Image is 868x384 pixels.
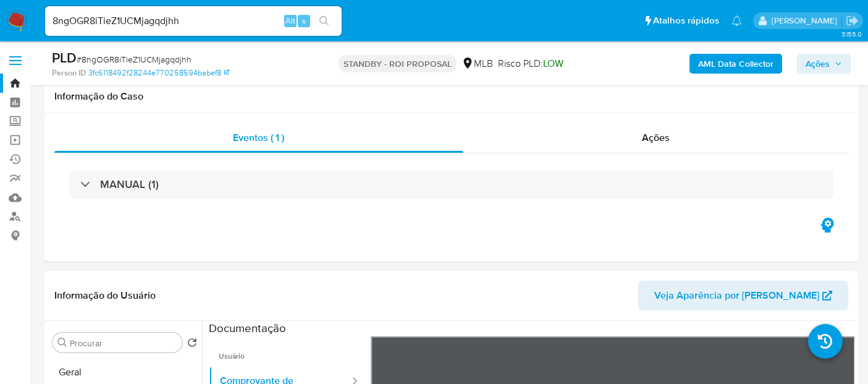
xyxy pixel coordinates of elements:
h1: Informação do Usuário [54,289,156,302]
input: Procurar [70,338,177,349]
b: Person ID [52,67,86,79]
button: Retornar ao pedido padrão [187,338,197,351]
button: Ações [797,54,851,74]
button: Veja Aparência por [PERSON_NAME] [638,281,848,310]
b: AML Data Collector [698,54,773,74]
a: 3fc6118492f28244e770258594babef8 [88,67,229,79]
button: Procurar [57,338,67,348]
h3: MANUAL (1) [100,177,159,191]
span: LOW [543,56,563,70]
span: Atalhos rápidos [653,14,719,27]
span: Alt [285,15,295,27]
b: PLD [52,48,77,67]
span: s [302,15,306,27]
span: Veja Aparência por [PERSON_NAME] [654,281,819,310]
p: STANDBY - ROI PROPOSAL [339,55,457,72]
span: # 8ngOGR8iTieZ1UCMjagqdjhh [77,53,192,66]
h1: Informação do Caso [54,90,848,103]
span: Ações [642,130,670,145]
span: Risco PLD: [498,57,563,70]
input: Pesquise usuários ou casos... [45,13,342,29]
button: search-icon [311,12,337,30]
a: Notificações [731,15,742,26]
button: AML Data Collector [689,54,782,74]
div: MANUAL (1) [69,170,833,198]
a: Sair [846,14,859,27]
p: erico.trevizan@mercadopago.com.br [772,15,841,27]
span: Eventos ( 1 ) [233,130,284,145]
div: MLB [461,57,493,70]
span: Ações [806,54,830,74]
